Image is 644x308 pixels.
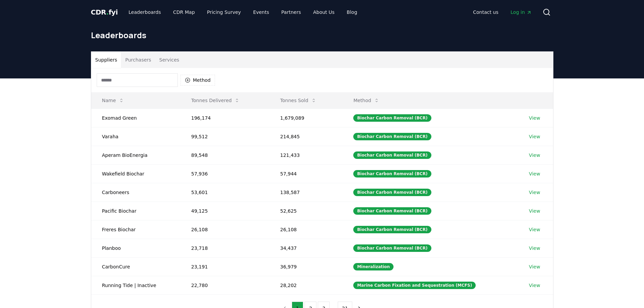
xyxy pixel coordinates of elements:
[181,202,269,220] td: 49,125
[529,226,540,233] a: View
[341,6,363,18] a: Blog
[91,30,553,41] h1: Leaderboards
[186,94,245,107] button: Tonnes Delivered
[168,6,200,18] a: CDR Map
[181,127,269,146] td: 99,512
[529,115,540,121] a: View
[248,6,275,18] a: Events
[91,164,181,183] td: Wakefield Biochar
[269,220,343,239] td: 26,108
[269,183,343,202] td: 138,587
[91,146,181,164] td: Aperam BioEnergia
[91,202,181,220] td: Pacific Biochar
[468,6,537,18] nav: Main
[269,109,343,127] td: 1,679,089
[91,7,118,17] a: CDR.fyi
[269,164,343,183] td: 57,944
[510,9,531,16] span: Log in
[181,109,269,127] td: 196,174
[91,109,181,127] td: Exomad Green
[91,220,181,239] td: Freres Biochar
[123,6,362,18] nav: Main
[181,164,269,183] td: 57,936
[181,183,269,202] td: 53,601
[353,189,431,196] div: Biochar Carbon Removal (BCR)
[276,6,306,18] a: Partners
[181,276,269,294] td: 22,780
[353,263,393,270] div: Mineralization
[269,257,343,276] td: 36,979
[201,6,246,18] a: Pricing Survey
[348,94,385,107] button: Method
[353,114,431,122] div: Biochar Carbon Removal (BCR)
[529,245,540,252] a: View
[155,52,183,68] button: Services
[269,239,343,257] td: 34,437
[353,151,431,159] div: Biochar Carbon Removal (BCR)
[529,170,540,177] a: View
[353,170,431,177] div: Biochar Carbon Removal (BCR)
[91,127,181,146] td: Varaha
[353,282,476,289] div: Marine Carbon Fixation and Sequestration (MCFS)
[181,220,269,239] td: 26,108
[91,257,181,276] td: CarbonCure
[269,202,343,220] td: 52,625
[308,6,340,18] a: About Us
[353,244,431,252] div: Biochar Carbon Removal (BCR)
[269,127,343,146] td: 214,845
[353,133,431,140] div: Biochar Carbon Removal (BCR)
[91,239,181,257] td: Planboo
[91,276,181,294] td: Running Tide | Inactive
[91,183,181,202] td: Carboneers
[529,282,540,289] a: View
[269,146,343,164] td: 121,433
[181,75,215,86] button: Method
[529,133,540,140] a: View
[123,6,166,18] a: Leaderboards
[106,8,109,16] span: .
[353,207,431,215] div: Biochar Carbon Removal (BCR)
[181,239,269,257] td: 23,718
[468,6,504,18] a: Contact us
[181,257,269,276] td: 23,191
[91,52,121,68] button: Suppliers
[529,152,540,159] a: View
[353,226,431,233] div: Biochar Carbon Removal (BCR)
[529,208,540,214] a: View
[121,52,155,68] button: Purchasers
[97,94,129,107] button: Name
[505,6,537,18] a: Log in
[275,94,322,107] button: Tonnes Sold
[529,263,540,270] a: View
[181,146,269,164] td: 89,548
[529,189,540,196] a: View
[269,276,343,294] td: 28,202
[91,8,118,16] span: CDR fyi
